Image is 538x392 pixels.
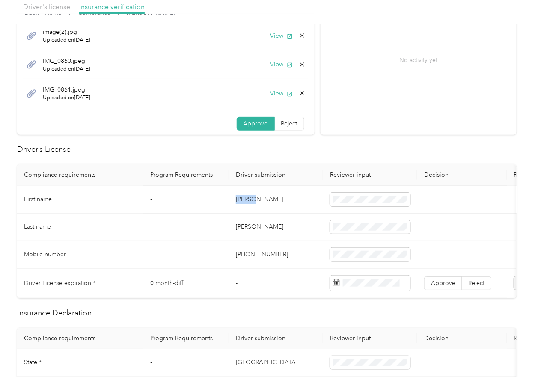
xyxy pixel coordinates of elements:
[24,279,95,287] span: Driver License expiration *
[143,328,229,349] th: Program Requirements
[17,241,143,269] td: Mobile number
[244,120,268,127] span: Approve
[17,269,143,298] td: Driver License expiration *
[270,89,293,98] button: View
[24,251,66,258] span: Mobile number
[43,56,90,65] span: IMG_0860.jpeg
[229,349,323,377] td: [GEOGRAPHIC_DATA]
[143,269,229,298] td: 0 month-diff
[24,196,52,203] span: First name
[270,60,293,69] button: View
[323,328,417,349] th: Reviewer input
[17,214,143,241] td: Last name
[399,56,437,65] p: No activity yet
[270,31,293,40] button: View
[17,349,143,377] td: State *
[43,36,90,44] span: Uploaded on [DATE]
[431,279,455,287] span: Approve
[43,27,90,36] span: image(2).jpg
[23,3,70,11] span: Driver's license
[143,214,229,241] td: -
[323,164,417,186] th: Reviewer input
[229,214,323,241] td: [PERSON_NAME]
[43,65,90,73] span: Uploaded on [DATE]
[229,328,323,349] th: Driver submission
[229,269,323,298] td: -
[43,85,90,94] span: IMG_0861.jpeg
[490,344,538,392] iframe: Everlance-gr Chat Button Frame
[17,328,143,349] th: Compliance requirements
[143,241,229,269] td: -
[143,349,229,377] td: -
[229,241,323,269] td: [PHONE_NUMBER]
[17,186,143,214] td: First name
[17,144,517,155] h2: Driver’s License
[24,223,51,230] span: Last name
[79,3,145,11] span: Insurance verification
[281,120,297,127] span: Reject
[17,164,143,186] th: Compliance requirements
[143,164,229,186] th: Program Requirements
[229,186,323,214] td: [PERSON_NAME]
[43,94,90,102] span: Uploaded on [DATE]
[417,164,507,186] th: Decision
[229,164,323,186] th: Driver submission
[17,307,517,319] h2: Insurance Declaration
[469,279,485,287] span: Reject
[417,328,507,349] th: Decision
[24,359,42,366] span: State *
[143,186,229,214] td: -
